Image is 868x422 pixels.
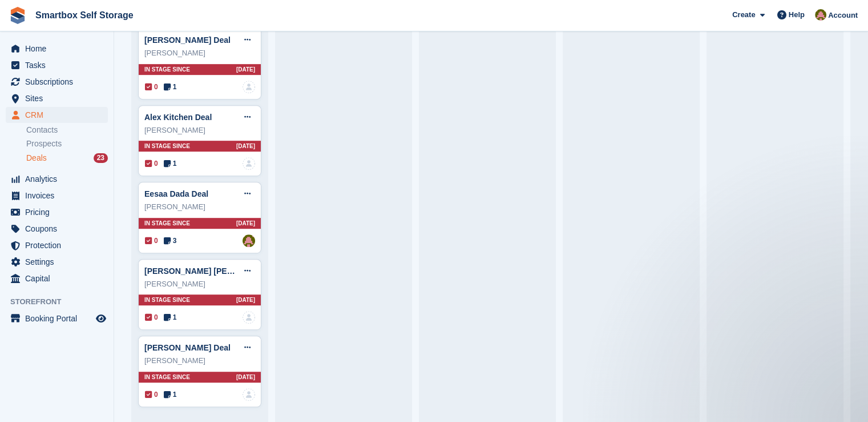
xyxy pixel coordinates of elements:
span: In stage since [144,373,190,381]
a: menu [6,270,108,286]
span: Coupons [25,221,94,237]
span: Tasks [25,57,94,73]
span: [DATE] [236,219,255,228]
a: menu [6,237,108,253]
a: [PERSON_NAME] Deal [144,343,231,352]
span: Booking Portal [25,310,94,327]
span: Invoices [25,188,94,204]
a: Contacts [26,125,108,136]
div: [PERSON_NAME] [144,278,255,290]
img: Alex Selenitsas [243,234,255,247]
span: [DATE] [236,373,255,381]
a: Deals 23 [26,152,108,164]
a: Alex Kitchen Deal [144,113,212,122]
span: In stage since [144,219,190,228]
div: [PERSON_NAME] [144,125,255,136]
span: In stage since [144,296,190,304]
a: menu [6,107,108,123]
a: Preview store [94,312,108,325]
span: Capital [25,270,94,286]
a: menu [6,310,108,327]
a: menu [6,90,108,106]
span: Prospects [26,138,62,149]
a: Eesaa Dada Deal [144,189,208,198]
span: Help [789,9,805,21]
span: Home [25,41,94,57]
a: menu [6,188,108,204]
span: 0 [145,312,158,323]
div: [PERSON_NAME] [144,47,255,59]
span: Analytics [25,171,94,187]
img: stora-icon-8386f47178a22dfd0bd8f6a31ec36ba5ce8667c1dd55bd0f319d3a0aa187defe.svg [9,7,26,24]
span: 0 [145,389,158,400]
span: 0 [145,158,158,169]
span: 1 [164,158,177,169]
span: 1 [164,312,177,323]
a: [PERSON_NAME] [PERSON_NAME] [144,266,281,276]
a: menu [6,204,108,220]
span: Create [732,9,755,21]
a: Prospects [26,138,108,150]
img: Alex Selenitsas [815,9,826,21]
div: [PERSON_NAME] [144,355,255,367]
span: 0 [145,82,158,92]
span: Sites [25,90,94,106]
span: [DATE] [236,142,255,150]
a: menu [6,254,108,270]
a: menu [6,41,108,57]
img: deal-assignee-blank [243,157,255,170]
span: 1 [164,82,177,92]
img: deal-assignee-blank [243,388,255,401]
span: CRM [25,107,94,123]
span: 1 [164,389,177,400]
span: 3 [164,236,177,246]
a: menu [6,57,108,73]
span: Account [828,10,858,21]
a: menu [6,74,108,90]
span: Pricing [25,204,94,220]
img: deal-assignee-blank [243,311,255,324]
span: Settings [25,254,94,270]
a: menu [6,221,108,237]
div: 23 [94,153,108,163]
a: [PERSON_NAME] Deal [144,35,231,45]
span: Subscriptions [25,74,94,90]
a: Smartbox Self Storage [31,6,138,25]
span: Storefront [10,296,114,308]
img: deal-assignee-blank [243,81,255,93]
div: [PERSON_NAME] [144,201,255,213]
span: [DATE] [236,296,255,304]
span: 0 [145,236,158,246]
span: Protection [25,237,94,253]
span: In stage since [144,65,190,74]
a: menu [6,171,108,187]
span: [DATE] [236,65,255,74]
span: Deals [26,153,47,164]
span: In stage since [144,142,190,150]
